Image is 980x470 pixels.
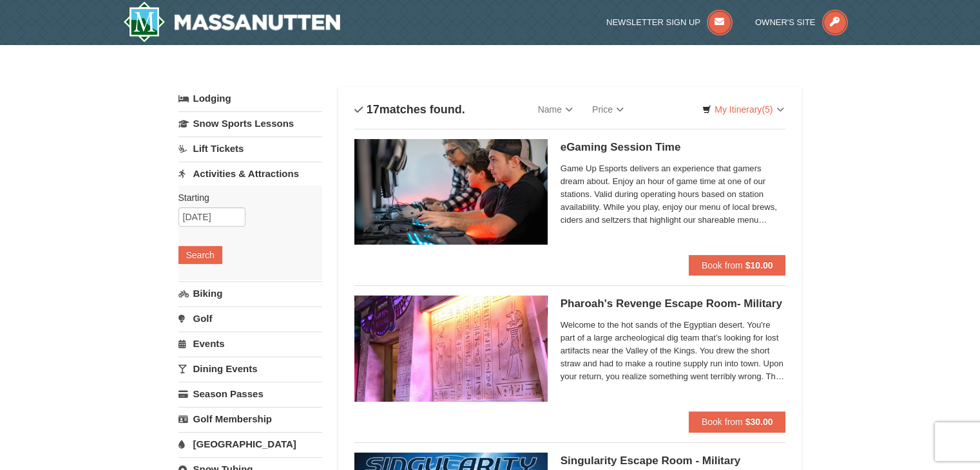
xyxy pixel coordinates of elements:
a: [GEOGRAPHIC_DATA] [178,432,322,456]
h5: eGaming Session Time [561,141,786,154]
h5: Pharoah's Revenge Escape Room- Military [561,297,786,310]
a: Events [178,332,322,355]
a: Golf Membership [178,407,322,431]
label: Starting [178,191,312,204]
a: Biking [178,281,322,305]
h5: Singularity Escape Room - Military [561,455,786,467]
a: Owner's Site [755,17,848,27]
span: 17 [367,103,380,116]
a: My Itinerary(5) [694,100,792,119]
a: Activities & Attractions [178,162,322,185]
a: Snow Sports Lessons [178,111,322,135]
span: Book from [702,417,743,427]
strong: $30.00 [745,417,773,427]
strong: $10.00 [745,260,773,270]
img: 19664770-34-0b975b5b.jpg [354,139,548,245]
span: Book from [702,260,743,270]
button: Book from $10.00 [689,255,786,276]
span: (5) [762,104,773,115]
span: Game Up Esports delivers an experience that gamers dream about. Enjoy an hour of game time at one... [561,162,786,227]
img: Massanutten Resort Logo [123,1,341,42]
span: Owner's Site [755,17,816,27]
a: Price [582,97,633,122]
a: Newsletter Sign Up [606,17,733,27]
a: Season Passes [178,382,322,406]
h4: matches found. [354,103,465,116]
button: Search [178,246,222,264]
a: Lift Tickets [178,136,322,160]
span: Newsletter Sign Up [606,17,700,27]
a: Name [528,97,582,122]
a: Lodging [178,87,322,110]
a: Golf [178,306,322,330]
img: 6619913-410-20a124c9.jpg [354,296,548,401]
button: Book from $30.00 [689,411,786,432]
a: Massanutten Resort [123,1,341,42]
a: Dining Events [178,357,322,381]
span: Welcome to the hot sands of the Egyptian desert. You're part of a large archeological dig team th... [561,319,786,383]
